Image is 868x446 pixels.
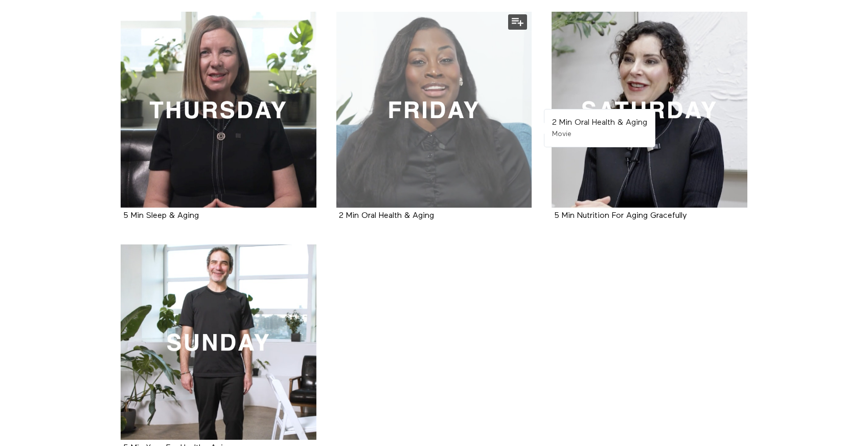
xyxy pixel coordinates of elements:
a: 2 Min Oral Health & Aging [336,12,532,208]
button: Add to my list [508,14,527,30]
a: 5 Min Yoga For Healthy Aging [121,244,316,440]
strong: 2 Min Oral Health & Aging [339,212,434,220]
span: Movie [552,130,572,138]
a: 5 Min Nutrition For Aging Gracefully [554,212,687,219]
strong: 2 Min Oral Health & Aging [552,119,647,127]
a: 5 Min Sleep & Aging [121,12,316,208]
strong: 5 Min Sleep & Aging [123,212,199,220]
a: 2 Min Oral Health & Aging [339,212,434,219]
strong: 5 Min Nutrition For Aging Gracefully [554,212,687,220]
a: 5 Min Sleep & Aging [123,212,199,219]
a: 5 Min Nutrition For Aging Gracefully [552,12,747,208]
